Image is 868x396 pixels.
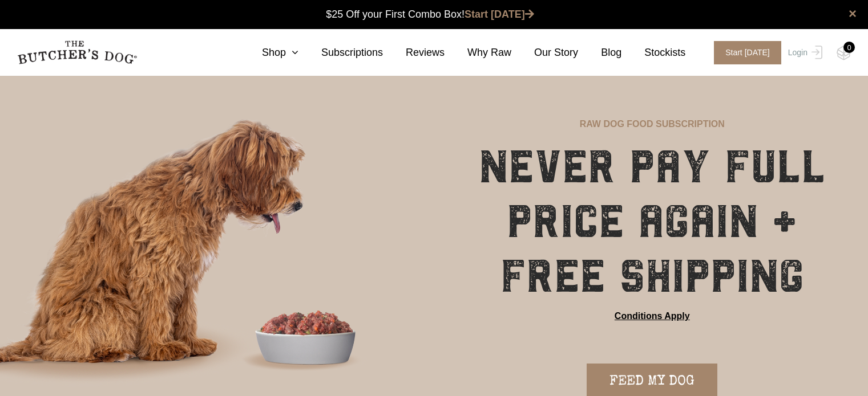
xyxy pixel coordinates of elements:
[837,46,851,60] img: TBD_Cart-Empty.png
[511,45,578,60] a: Our Story
[849,7,857,21] a: close
[621,45,685,60] a: Stockists
[785,41,822,64] a: Login
[580,117,725,131] p: RAW DOG FOOD SUBSCRIPTION
[465,9,534,20] a: Start [DATE]
[703,41,785,64] a: Start [DATE]
[239,45,298,60] a: Shop
[383,45,445,60] a: Reviews
[298,45,383,60] a: Subscriptions
[445,45,511,60] a: Why Raw
[714,41,781,64] span: Start [DATE]
[465,140,840,304] h1: NEVER PAY FULL PRICE AGAIN + FREE SHIPPING
[615,309,690,323] a: Conditions Apply
[843,42,855,53] div: 0
[578,45,621,60] a: Blog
